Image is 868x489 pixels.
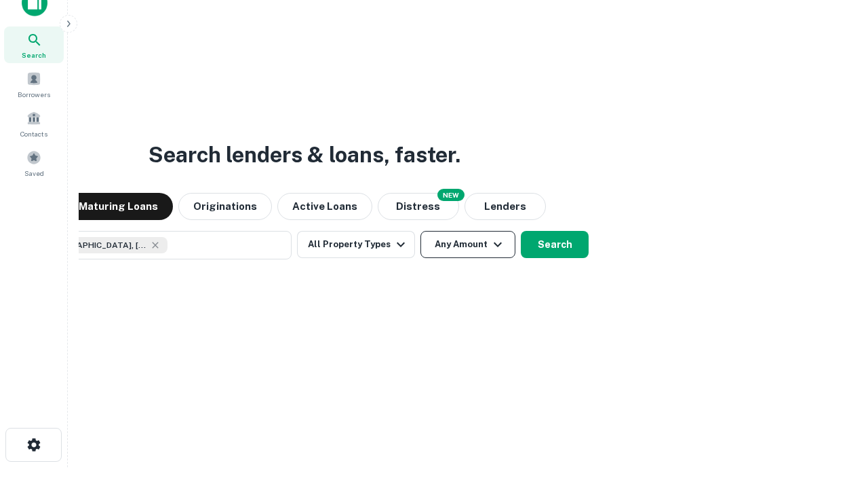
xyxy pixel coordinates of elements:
button: Active Loans [277,193,372,220]
button: Originations [178,193,272,220]
span: [GEOGRAPHIC_DATA], [GEOGRAPHIC_DATA], [GEOGRAPHIC_DATA] [45,239,147,251]
button: Search [521,231,589,258]
a: Borrowers [4,66,64,103]
div: NEW [437,189,465,201]
button: Any Amount [420,231,515,258]
a: Saved [4,145,64,181]
span: Contacts [20,128,47,139]
button: Lenders [465,193,546,220]
iframe: Chat Widget [800,380,868,446]
h3: Search lenders & loans, faster. [149,139,460,171]
span: Search [22,50,46,60]
button: [GEOGRAPHIC_DATA], [GEOGRAPHIC_DATA], [GEOGRAPHIC_DATA] [20,231,292,259]
button: Maturing Loans [64,193,173,220]
button: All Property Types [297,231,415,258]
span: Borrowers [18,89,50,100]
a: Contacts [4,105,64,142]
span: Saved [24,168,44,179]
button: Search distressed loans with lien and other non-mortgage details. [378,193,459,220]
a: Search [4,26,64,63]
